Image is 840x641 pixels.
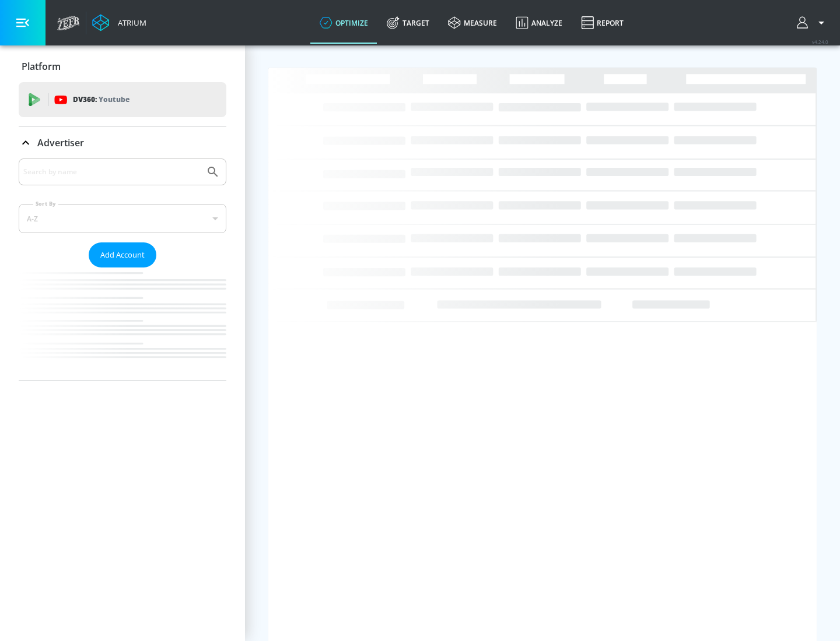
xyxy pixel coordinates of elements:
[19,126,226,159] div: Advertiser
[572,2,633,44] a: Report
[113,17,146,28] div: Atrium
[33,200,58,207] label: Sort By
[377,2,439,44] a: Target
[310,2,377,44] a: optimize
[439,2,506,44] a: measure
[19,204,226,233] div: A-Z
[23,164,200,179] input: Search by name
[99,93,129,105] p: Youtube
[506,2,572,44] a: Analyze
[19,50,226,83] div: Platform
[22,60,61,73] p: Platform
[100,248,145,262] span: Add Account
[92,14,146,31] a: Atrium
[89,242,156,267] button: Add Account
[73,93,129,106] p: DV360:
[19,159,226,381] div: Advertiser
[37,136,84,149] p: Advertiser
[19,267,226,381] nav: list of Advertiser
[812,38,828,45] span: v 4.24.0
[19,82,226,117] div: DV360: Youtube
